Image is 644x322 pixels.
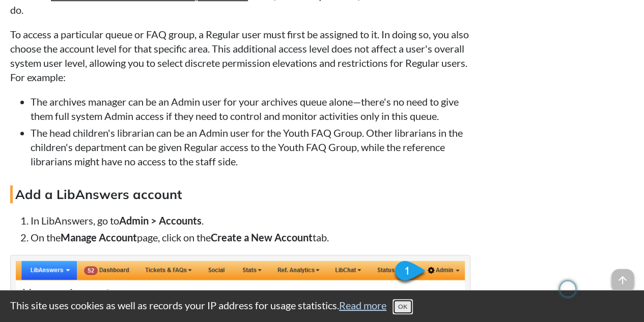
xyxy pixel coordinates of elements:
li: In LibAnswers, go to . [31,213,470,228]
h4: Add a LibAnswers account [10,185,470,203]
strong: Manage Account [61,231,137,243]
li: The archives manager can be an Admin user for your archives queue alone—there's no need to give t... [31,94,470,123]
a: arrow_upward [611,270,634,282]
strong: Admin > Accounts [119,214,202,227]
button: Close [393,299,413,314]
span: arrow_upward [611,269,634,291]
li: On the page, click on the tab. [31,230,470,244]
p: To access a particular queue or FAQ group, a Regular user must first be assigned to it. In doing ... [10,27,470,84]
strong: Create a New Account [211,231,313,243]
a: Read more [339,299,386,311]
li: The head children's librarian can be an Admin user for the Youth FAQ Group. Other librarians in t... [31,126,470,168]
